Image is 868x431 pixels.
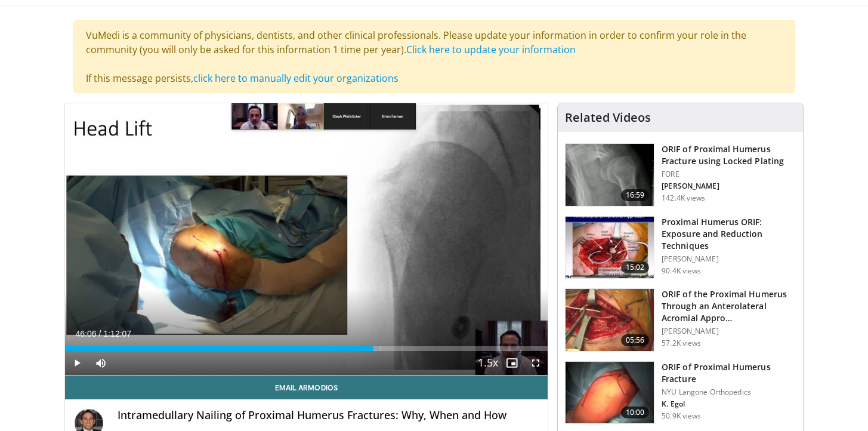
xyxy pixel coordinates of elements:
[65,351,89,375] button: Play
[662,387,796,397] p: NYU Langone Orthopedics
[565,143,796,207] a: 16:59 ORIF of Proximal Humerus Fracture using Locked Plating FORE [PERSON_NAME] 142.4K views
[118,409,539,422] h4: Intramedullary Nailing of Proximal Humerus Fractures: Why, When and How
[662,170,796,179] p: FORE
[524,351,548,375] button: Fullscreen
[662,254,796,264] p: [PERSON_NAME]
[621,334,650,346] span: 05:56
[89,351,113,375] button: Mute
[566,289,654,351] img: gardner_3.png.150x105_q85_crop-smart_upscale.jpg
[565,361,796,424] a: 10:00 ORIF of Proximal Humerus Fracture NYU Langone Orthopedics K. Egol 50.9K views
[73,20,795,93] div: VuMedi is a community of physicians, dentists, and other clinical professionals. Please update yo...
[621,189,650,201] span: 16:59
[566,217,654,279] img: gardener_hum_1.png.150x105_q85_crop-smart_upscale.jpg
[662,193,705,203] p: 142.4K views
[99,329,101,338] span: /
[662,288,796,324] h3: ORIF of the Proximal Humerus Through an Anterolateral Acromial Appro…
[662,266,701,276] p: 90.4K views
[565,216,796,279] a: 15:02 Proximal Humerus ORIF: Exposure and Reduction Techniques [PERSON_NAME] 90.4K views
[621,261,650,273] span: 15:02
[662,143,796,167] h3: ORIF of Proximal Humerus Fracture using Locked Plating
[662,181,796,191] p: [PERSON_NAME]
[500,351,524,375] button: Enable picture-in-picture mode
[662,338,701,348] p: 57.2K views
[662,216,796,252] h3: Proximal Humerus ORIF: Exposure and Reduction Techniques
[406,43,576,56] a: Click here to update your information
[103,329,131,338] span: 1:12:07
[65,346,548,351] div: Progress Bar
[476,351,500,375] button: Playback Rate
[621,407,650,418] span: 10:00
[193,72,399,85] a: click here to manually edit your organizations
[566,362,654,424] img: 270515_0000_1.png.150x105_q85_crop-smart_upscale.jpg
[662,411,701,421] p: 50.9K views
[566,144,654,206] img: Mighell_-_Locked_Plating_for_Proximal_Humerus_Fx_100008672_2.jpg.150x105_q85_crop-smart_upscale.jpg
[565,110,651,125] h4: Related Videos
[662,361,796,385] h3: ORIF of Proximal Humerus Fracture
[662,327,796,336] p: [PERSON_NAME]
[662,399,796,409] p: K. Egol
[76,329,97,338] span: 46:06
[65,103,548,375] video-js: Video Player
[65,375,548,399] a: Email Armodios
[565,288,796,352] a: 05:56 ORIF of the Proximal Humerus Through an Anterolateral Acromial Appro… [PERSON_NAME] 57.2K v...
